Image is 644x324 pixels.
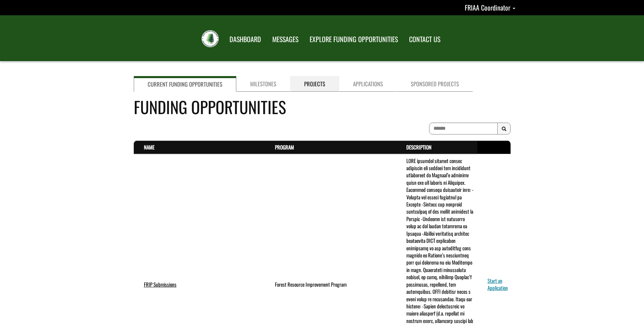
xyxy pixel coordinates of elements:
span: FRIAA Coordinator [465,2,510,13]
a: Applications [339,76,397,92]
a: Sponsored Projects [397,76,473,92]
a: DASHBOARD [224,31,266,48]
a: CONTACT US [404,31,445,48]
img: FRIAA Submissions Portal [202,30,219,47]
a: FRIP Submissions [144,281,177,288]
a: EXPLORE FUNDING OPPORTUNITIES [305,31,403,48]
a: Projects [290,76,339,92]
a: Description [406,143,431,151]
nav: Main Navigation [223,29,445,48]
button: Search Results [497,123,511,135]
h4: Funding Opportunities [134,95,511,119]
a: Start an Application [487,277,508,291]
a: MESSAGES [267,31,303,48]
a: Program [275,143,294,151]
a: FRIAA Coordinator [465,2,515,13]
a: Current Funding Opportunities [134,76,236,92]
a: Name [144,143,154,151]
a: Milestones [236,76,290,92]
